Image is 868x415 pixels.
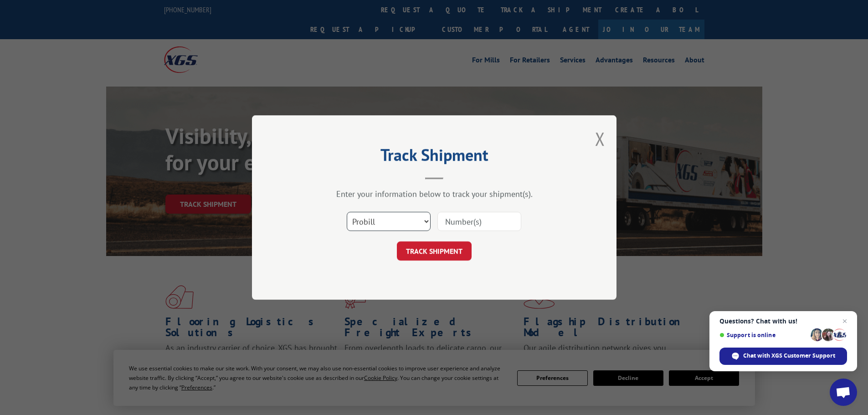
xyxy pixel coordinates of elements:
[437,212,521,231] input: Number(s)
[743,352,835,360] span: Chat with XGS Customer Support
[397,241,472,261] button: TRACK SHIPMENT
[719,348,847,365] div: Chat with XGS Customer Support
[719,332,807,338] span: Support is online
[839,316,850,327] span: Close chat
[719,318,847,325] span: Questions? Chat with us!
[830,379,857,406] div: Open chat
[298,149,571,166] h2: Track Shipment
[595,127,605,151] button: Close modal
[298,189,571,199] div: Enter your information below to track your shipment(s).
